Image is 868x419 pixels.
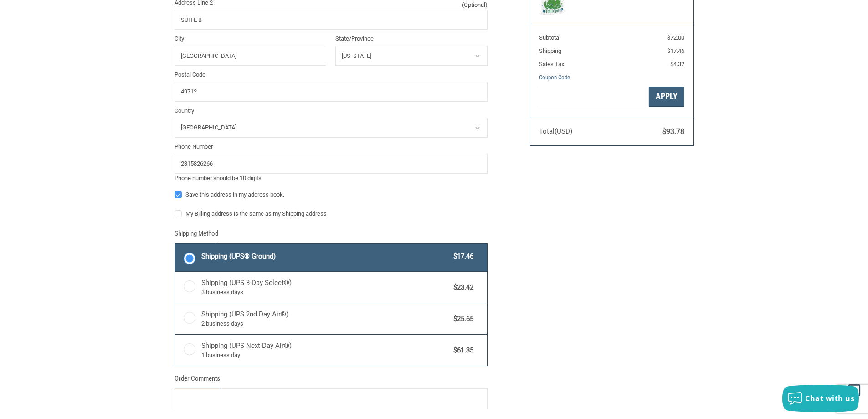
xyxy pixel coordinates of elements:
[782,385,859,412] button: Chat with us
[667,34,684,41] span: $72.00
[175,142,488,151] label: Phone Number
[667,47,684,54] span: $17.46
[539,127,572,135] span: Total (USD)
[662,127,684,136] span: $93.78
[539,74,570,81] a: Coupon Code
[175,373,220,388] legend: Order Comments
[175,228,218,243] legend: Shipping Method
[805,393,854,403] span: Chat with us
[670,61,684,67] span: $4.32
[539,61,564,67] span: Sales Tax
[201,309,449,328] span: Shipping (UPS 2nd Day Air®)
[201,278,449,297] span: Shipping (UPS 3-Day Select®)
[462,0,488,10] small: (Optional)
[201,251,449,262] span: Shipping (UPS® Ground)
[175,34,327,43] label: City
[175,191,488,198] label: Save this address in my address book.
[539,47,561,54] span: Shipping
[449,282,474,293] span: $23.42
[201,341,449,360] span: Shipping (UPS Next Day Air®)
[201,351,449,360] span: 1 business day
[201,288,449,297] span: 3 business days
[175,210,488,217] label: My Billing address is the same as my Shipping address
[175,106,488,115] label: Country
[649,87,684,107] button: Apply
[449,345,474,356] span: $61.35
[449,314,474,324] span: $25.65
[201,319,449,328] span: 2 business days
[175,70,488,79] label: Postal Code
[449,251,474,262] span: $17.46
[335,34,488,43] label: State/Province
[539,34,560,41] span: Subtotal
[539,87,649,107] input: Gift Certificate or Coupon Code
[175,174,488,183] div: Phone number should be 10 digits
